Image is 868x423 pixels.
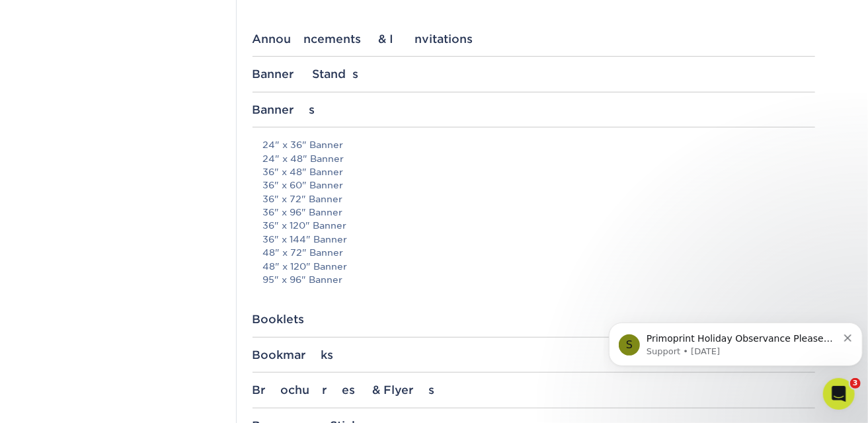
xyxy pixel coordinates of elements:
a: 95" x 96" Banner [263,274,343,285]
a: 36" x 96" Banner [263,207,343,217]
a: 36" x 120" Banner [263,220,347,231]
a: 36" x 48" Banner [263,167,344,177]
div: Banner Stands [253,67,815,81]
iframe: Google Customer Reviews [3,383,112,418]
a: 24" x 48" Banner [263,153,344,164]
div: Brochures & Flyers [253,383,815,397]
a: 48" x 72" Banner [263,247,344,258]
iframe: Intercom live chat [823,378,855,410]
a: 36" x 72" Banner [263,194,343,204]
a: 36" x 60" Banner [263,180,344,190]
a: 36" x 144" Banner [263,234,348,245]
span: 3 [850,378,861,389]
div: Booklets [253,313,815,326]
div: Bookmarks [253,348,815,362]
a: 48" x 120" Banner [263,261,348,272]
a: 24" x 36" Banner [263,139,344,150]
div: Banners [253,103,815,116]
div: Announcements & Invitations [253,32,815,46]
iframe: Intercom notifications message [604,295,868,387]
